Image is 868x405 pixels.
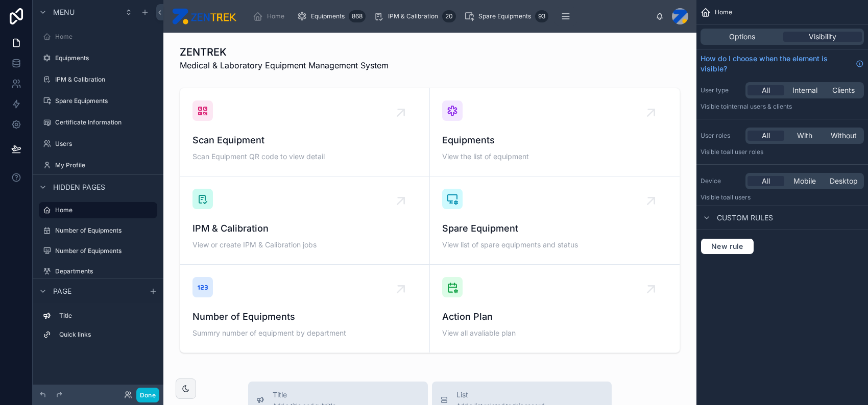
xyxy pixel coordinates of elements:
span: Menu [53,7,75,17]
label: Users [55,140,155,148]
a: Home [250,7,292,26]
a: Home [39,202,157,218]
span: Desktop [830,176,858,186]
p: Visible to [701,103,864,111]
span: Equipments [311,12,345,20]
span: With [797,131,812,141]
a: Number of Equipments [39,243,157,259]
a: My Profile [39,157,157,173]
label: User type [701,86,741,94]
p: Visible to [701,193,864,201]
label: Home [55,33,155,41]
span: IPM & Calibration [388,12,438,20]
label: My Profile [55,161,155,169]
span: Title [273,390,336,400]
div: 20 [442,10,456,22]
label: IPM & Calibration [55,75,155,84]
span: Mobile [793,176,816,186]
a: Spare Equipments93 [461,7,551,26]
span: Internal users & clients [727,103,792,110]
a: How do I choose when the element is visible? [701,54,864,74]
p: Visible to [701,148,864,156]
a: Certificate Information [39,114,157,131]
span: Spare Equipments [478,12,531,20]
span: Options [729,32,755,42]
div: 868 [349,10,366,22]
span: Page [53,286,71,296]
span: Without [831,131,857,141]
label: Title [59,312,153,320]
a: Departments [39,263,157,280]
span: Home [715,8,732,16]
label: Spare Equipments [55,97,155,105]
span: Hidden pages [53,182,105,192]
div: 93 [535,10,548,22]
span: New rule [707,242,748,251]
label: Certificate Information [55,118,155,126]
label: User roles [701,132,741,140]
label: Device [701,177,741,185]
label: Quick links [59,331,153,339]
label: Number of Equipments [55,247,155,255]
a: Number of Equipments [39,222,157,239]
span: All [762,131,770,141]
span: Home [267,12,284,20]
span: All [762,85,770,95]
span: Custom rules [717,213,773,223]
span: all users [727,193,751,201]
a: Home [39,29,157,45]
span: List [456,390,544,400]
label: Number of Equipments [55,226,155,235]
div: scrollable content [245,5,656,28]
span: Visibility [809,32,836,42]
label: Equipments [55,54,155,62]
label: Departments [55,267,155,275]
button: Done [136,388,159,402]
a: Users [39,136,157,152]
a: Spare Equipments [39,93,157,109]
button: New rule [701,238,754,255]
a: Equipments868 [294,7,369,26]
span: All [762,176,770,186]
label: Home [55,206,151,214]
a: IPM & Calibration20 [371,7,459,26]
span: How do I choose when the element is visible? [701,54,852,74]
span: All user roles [727,148,763,156]
a: IPM & Calibration [39,71,157,88]
div: scrollable content [33,303,163,353]
span: Internal [792,85,817,95]
img: App logo [172,8,236,24]
span: Clients [832,85,855,95]
a: Equipments [39,50,157,66]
